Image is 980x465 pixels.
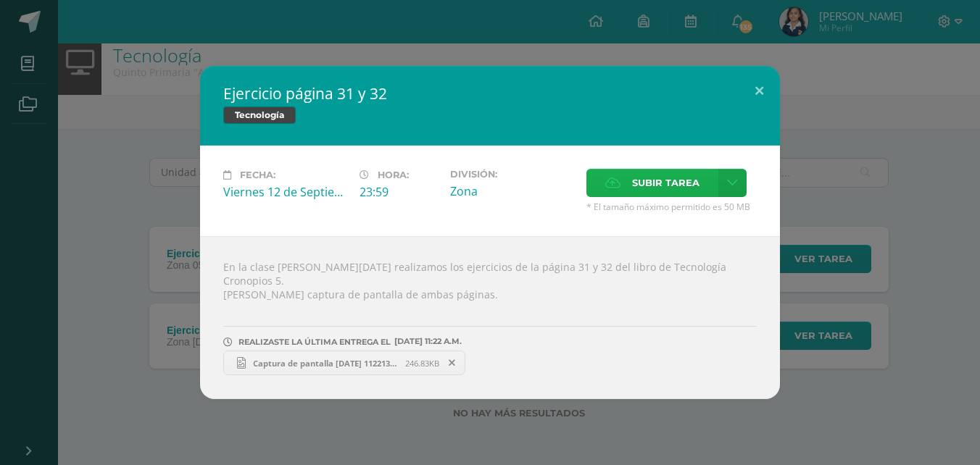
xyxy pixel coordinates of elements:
a: Captura de pantalla [DATE] 112213 pp te.png 246.83KB [223,351,465,375]
div: En la clase [PERSON_NAME][DATE] realizamos los ejercicios de la página 31 y 32 del libro de Tecno... [200,236,780,399]
div: Zona [450,183,575,199]
span: Remover entrega [440,355,465,371]
span: Subir tarea [632,169,699,196]
span: 246.83KB [405,358,439,369]
h2: Ejercicio página 31 y 32 [223,83,757,104]
span: Captura de pantalla [DATE] 112213 pp te.png [246,358,405,369]
span: Hora: [378,169,409,180]
div: Viernes 12 de Septiembre [223,184,348,200]
label: División: [450,169,575,180]
span: REALIZASTE LA ÚLTIMA ENTREGA EL [238,337,391,347]
button: Close (Esc) [739,66,780,115]
span: Fecha: [240,169,275,180]
span: * El tamaño máximo permitido es 50 MB [586,201,757,213]
span: [DATE] 11:22 A.M. [391,341,462,342]
div: 23:59 [360,184,439,200]
span: Tecnología [223,106,296,124]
